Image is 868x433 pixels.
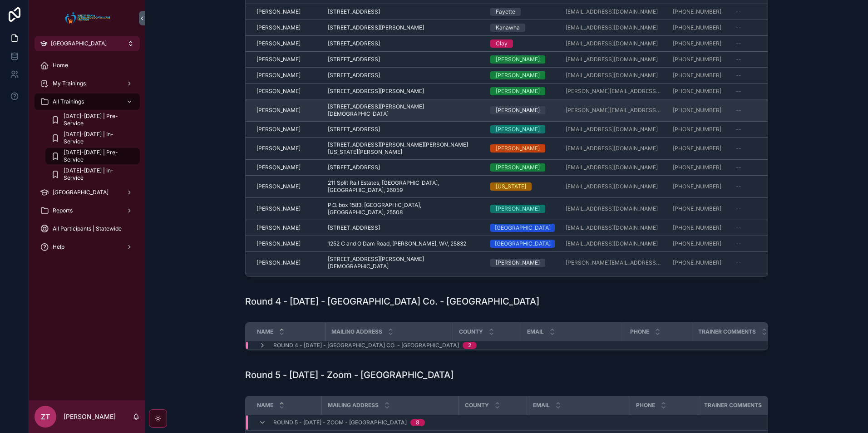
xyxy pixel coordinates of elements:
a: -- [736,107,801,114]
span: Name [257,328,273,335]
span: -- [736,107,741,114]
a: Kanawha [490,24,555,32]
span: P.O. box 1583, [GEOGRAPHIC_DATA], [GEOGRAPHIC_DATA], 25508 [328,202,479,216]
a: [PERSON_NAME] [490,205,555,213]
a: [PERSON_NAME] [490,125,555,133]
span: -- [736,145,741,152]
span: Mailing Address [331,328,382,335]
a: [PHONE_NUMBER] [673,240,730,247]
a: [PHONE_NUMBER] [673,56,730,63]
a: [PERSON_NAME][EMAIL_ADDRESS][PERSON_NAME][DOMAIN_NAME] [566,88,662,95]
span: [PERSON_NAME] [256,40,301,47]
a: [EMAIL_ADDRESS][DOMAIN_NAME] [566,56,662,63]
span: [PERSON_NAME] [256,259,301,266]
span: 211 Split Rail Estates, [GEOGRAPHIC_DATA], [GEOGRAPHIC_DATA], 26059 [328,179,479,194]
a: [EMAIL_ADDRESS][DOMAIN_NAME] [566,72,662,79]
a: [PERSON_NAME][EMAIL_ADDRESS][PERSON_NAME][DOMAIN_NAME] [566,259,662,266]
a: -- [736,24,801,31]
span: -- [736,240,741,247]
a: [PHONE_NUMBER] [673,24,730,31]
span: ZT [41,411,50,422]
a: [STREET_ADDRESS][PERSON_NAME] [328,88,479,95]
a: [EMAIL_ADDRESS][DOMAIN_NAME] [566,183,662,190]
a: [GEOGRAPHIC_DATA] [35,184,140,201]
a: -- [736,259,801,266]
img: App logo [63,11,112,25]
a: All Participants | Statewide [35,221,140,237]
a: [PERSON_NAME] [256,56,317,63]
span: County [459,328,483,335]
span: Round 5 - [DATE] - Zoom - [GEOGRAPHIC_DATA] [273,419,407,426]
span: [PERSON_NAME] [256,88,301,95]
a: [PHONE_NUMBER] [673,40,721,47]
a: [EMAIL_ADDRESS][DOMAIN_NAME] [566,205,662,212]
a: [PHONE_NUMBER] [673,164,721,171]
div: [PERSON_NAME] [496,55,540,64]
a: -- [736,224,801,231]
a: -- [736,240,801,247]
span: [PERSON_NAME] [256,56,301,63]
a: [EMAIL_ADDRESS][DOMAIN_NAME] [566,126,658,133]
span: Trainer Comments [698,328,756,335]
span: -- [736,40,741,47]
a: [EMAIL_ADDRESS][DOMAIN_NAME] [566,145,662,152]
div: [PERSON_NAME] [496,144,540,153]
a: [PERSON_NAME][EMAIL_ADDRESS][PERSON_NAME][DOMAIN_NAME] [566,107,662,114]
a: [EMAIL_ADDRESS][DOMAIN_NAME] [566,240,658,247]
div: Fayette [496,8,515,16]
a: [PHONE_NUMBER] [673,8,730,15]
a: [PHONE_NUMBER] [673,126,721,133]
span: -- [736,56,741,63]
a: -- [736,183,801,190]
span: [GEOGRAPHIC_DATA] [51,40,107,47]
span: [DATE]-[DATE] | Pre-Service [64,113,131,127]
a: [EMAIL_ADDRESS][DOMAIN_NAME] [566,126,662,133]
a: [PERSON_NAME] [256,88,317,95]
a: [STREET_ADDRESS][PERSON_NAME][PERSON_NAME][US_STATE][PERSON_NAME] [328,141,479,156]
a: [PHONE_NUMBER] [673,126,730,133]
a: -- [736,8,801,15]
a: [STREET_ADDRESS] [328,164,479,171]
a: [EMAIL_ADDRESS][DOMAIN_NAME] [566,240,662,247]
a: [STREET_ADDRESS] [328,72,479,79]
span: [STREET_ADDRESS] [328,126,380,133]
span: -- [736,88,741,95]
div: [PERSON_NAME] [496,163,540,172]
a: [PERSON_NAME] [490,163,555,172]
a: -- [736,145,801,152]
a: [DATE]-[DATE] | Pre-Service [45,112,140,128]
a: [PERSON_NAME] [256,224,317,231]
span: [GEOGRAPHIC_DATA] [53,189,108,196]
p: [PERSON_NAME] [64,412,116,421]
span: Email [533,402,550,409]
span: Help [53,243,64,251]
a: [EMAIL_ADDRESS][DOMAIN_NAME] [566,24,658,31]
span: My Trainings [53,80,86,87]
h1: Round 4 - [DATE] - [GEOGRAPHIC_DATA] Co. - [GEOGRAPHIC_DATA] [245,295,539,308]
a: [EMAIL_ADDRESS][DOMAIN_NAME] [566,56,658,63]
a: [PHONE_NUMBER] [673,107,721,114]
span: All Trainings [53,98,84,105]
a: [EMAIL_ADDRESS][DOMAIN_NAME] [566,145,658,152]
a: My Trainings [35,75,140,92]
a: -- [736,126,801,133]
a: [PHONE_NUMBER] [673,183,721,190]
span: [PERSON_NAME] [256,126,301,133]
a: Reports [35,202,140,219]
div: scrollable content [29,51,145,267]
a: [STREET_ADDRESS] [328,40,479,47]
a: -- [736,72,801,79]
div: 2 [468,342,471,349]
a: [PERSON_NAME] [490,87,555,95]
a: [STREET_ADDRESS][PERSON_NAME][DEMOGRAPHIC_DATA] [328,103,479,118]
span: [PERSON_NAME] [256,183,301,190]
a: [STREET_ADDRESS] [328,56,479,63]
a: [PERSON_NAME] [256,107,317,114]
span: -- [736,164,741,171]
span: Name [257,402,273,409]
a: [PERSON_NAME] [256,259,317,266]
span: [STREET_ADDRESS] [328,40,380,47]
span: [STREET_ADDRESS] [328,224,380,231]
